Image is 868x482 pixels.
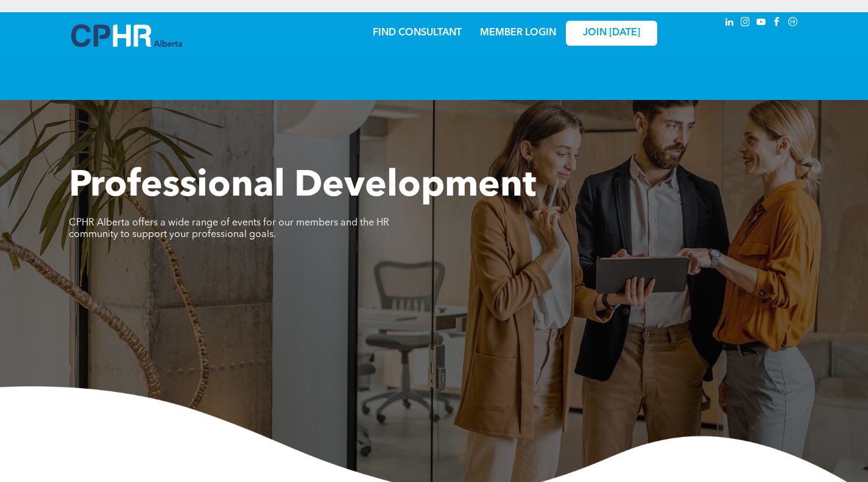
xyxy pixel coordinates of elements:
a: linkedin [723,15,736,32]
a: Social network [786,15,800,32]
img: A blue and white logo for cp alberta [71,24,182,47]
a: JOIN [DATE] [566,21,657,46]
a: MEMBER LOGIN [480,28,556,38]
a: FIND CONSULTANT [373,28,462,38]
span: CPHR Alberta offers a wide range of events for our members and the HR community to support your p... [69,218,389,239]
a: instagram [739,15,752,32]
span: Professional Development [69,168,536,205]
span: JOIN [DATE] [583,27,640,39]
a: youtube [755,15,768,32]
a: facebook [771,15,784,32]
